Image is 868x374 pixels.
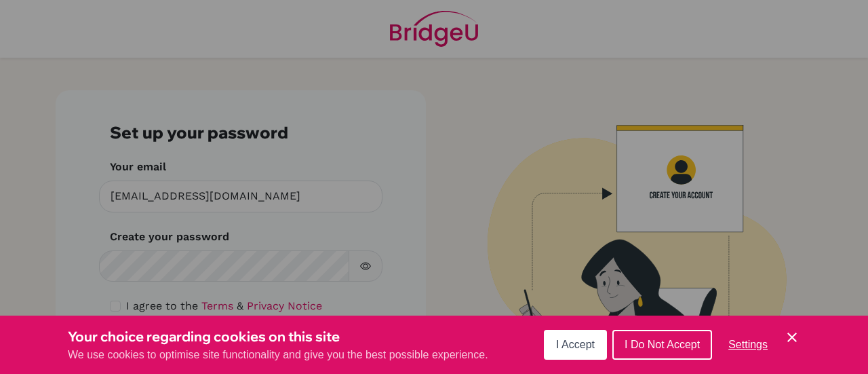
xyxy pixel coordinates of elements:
[68,347,488,363] p: We use cookies to optimise site functionality and give you the best possible experience.
[68,326,488,347] h3: Your choice regarding cookies on this site
[717,331,778,358] button: Settings
[544,330,607,360] button: I Accept
[556,339,595,350] span: I Accept
[728,339,768,350] span: Settings
[625,339,700,350] span: I Do Not Accept
[612,330,712,360] button: I Do Not Accept
[784,329,800,345] button: Save and close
